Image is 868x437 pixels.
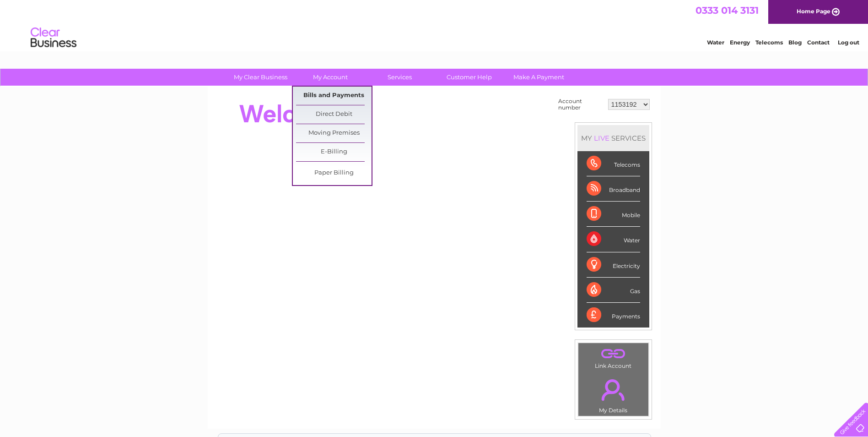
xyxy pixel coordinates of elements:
[296,124,372,142] a: Moving Premises
[695,5,759,16] a: 0333 014 3131
[587,227,640,252] div: Water
[431,69,507,86] a: Customer Help
[581,374,646,406] a: .
[296,143,372,161] a: E-Billing
[807,39,830,46] a: Contact
[788,39,802,46] a: Blog
[30,24,77,52] img: logo.png
[730,39,750,46] a: Energy
[296,87,372,105] a: Bills and Payments
[292,69,368,86] a: My Account
[578,371,649,416] td: My Details
[587,151,640,176] div: Telecoms
[218,5,651,44] div: Clear Business is a trading name of Verastar Limited (registered in [GEOGRAPHIC_DATA] No. 3667643...
[587,202,640,227] div: Mobile
[838,39,859,46] a: Log out
[362,69,437,86] a: Services
[587,278,640,303] div: Gas
[296,105,372,124] a: Direct Debit
[587,252,640,278] div: Electricity
[578,343,649,371] td: Link Account
[592,134,611,142] div: LIVE
[755,39,783,46] a: Telecoms
[501,69,577,86] a: Make A Payment
[223,69,298,86] a: My Clear Business
[587,303,640,328] div: Payments
[587,176,640,202] div: Broadband
[581,345,646,361] a: .
[577,125,649,151] div: MY SERVICES
[556,96,606,113] td: Account number
[707,39,724,46] a: Water
[296,164,372,182] a: Paper Billing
